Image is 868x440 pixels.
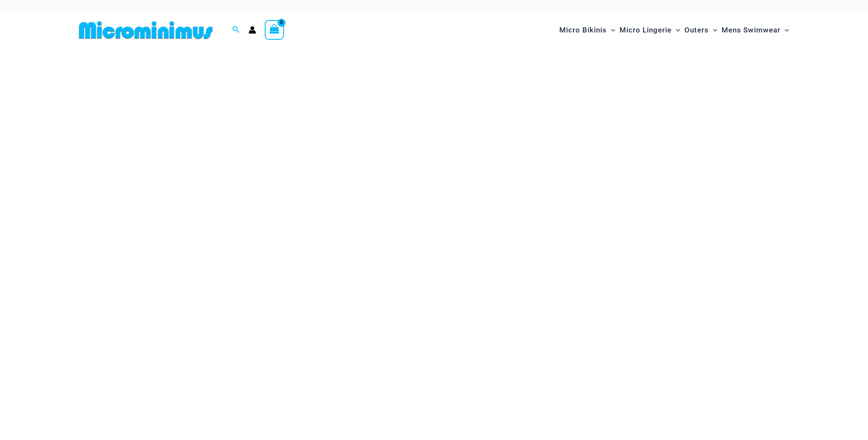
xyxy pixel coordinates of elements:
[607,19,615,41] span: Menu Toggle
[556,16,793,44] nav: Site Navigation
[722,19,780,41] span: Mens Swimwear
[684,19,709,41] span: Outers
[248,26,256,34] a: Account icon link
[76,21,216,40] img: MM SHOP LOGO FLAT
[617,17,682,43] a: Micro LingerieMenu ToggleMenu Toggle
[265,20,284,40] a: View Shopping Cart, empty
[780,19,789,41] span: Menu Toggle
[682,17,719,43] a: OutersMenu ToggleMenu Toggle
[709,19,717,41] span: Menu Toggle
[557,17,617,43] a: Micro BikinisMenu ToggleMenu Toggle
[620,19,672,41] span: Micro Lingerie
[232,25,240,35] a: Search icon link
[559,19,607,41] span: Micro Bikinis
[719,17,791,43] a: Mens SwimwearMenu ToggleMenu Toggle
[672,19,680,41] span: Menu Toggle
